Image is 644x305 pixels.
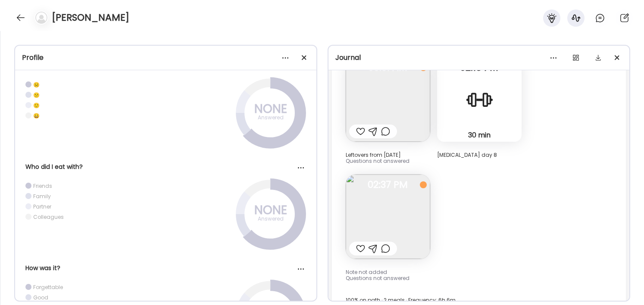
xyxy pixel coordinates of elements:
div: Good [33,294,48,301]
div: Leftovers from [DATE] [346,152,430,158]
img: images%2FuB60YQxtNTQbhUQCn5X3Sihjrq92%2F4EMYrOlDY1lJeXCIcTlY%2FkdKneHghM063L7oyr9FX_240 [346,57,430,142]
div: Who did I eat with? [25,162,306,171]
span: Note not added [346,268,387,276]
div: Answered [249,112,292,123]
div: Profile [22,53,309,63]
div: 🙂 [33,102,40,109]
div: 30 min [441,131,518,140]
div: [MEDICAL_DATA] day 8 [437,152,522,158]
div: Journal [335,53,623,63]
span: Questions not answered [346,274,410,282]
div: How was it? [25,264,306,273]
img: images%2FuB60YQxtNTQbhUQCn5X3Sihjrq92%2F0dwzhOEvPOcHEsQgAsOa%2Fn1uNz5Yl51pm05YEwSd5_240 [346,174,430,259]
img: bg-avatar-default.svg [35,12,47,24]
h4: [PERSON_NAME] [52,11,129,25]
span: 02:37 PM [346,181,430,189]
div: Friends [33,182,52,190]
span: Questions not answered [346,157,410,165]
div: Colleagues [33,213,64,221]
span: 02:18 PM [437,64,522,72]
div: Forgettable [33,283,63,291]
div: 😀 [33,112,40,119]
div: NONE [249,205,292,215]
div: Partner [33,203,51,210]
div: Family [33,193,51,200]
div: 😕 [33,91,40,99]
div: ☹️ [33,81,40,88]
div: Answered [249,214,292,224]
div: NONE [249,104,292,114]
span: 08:31 AM [346,64,430,72]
